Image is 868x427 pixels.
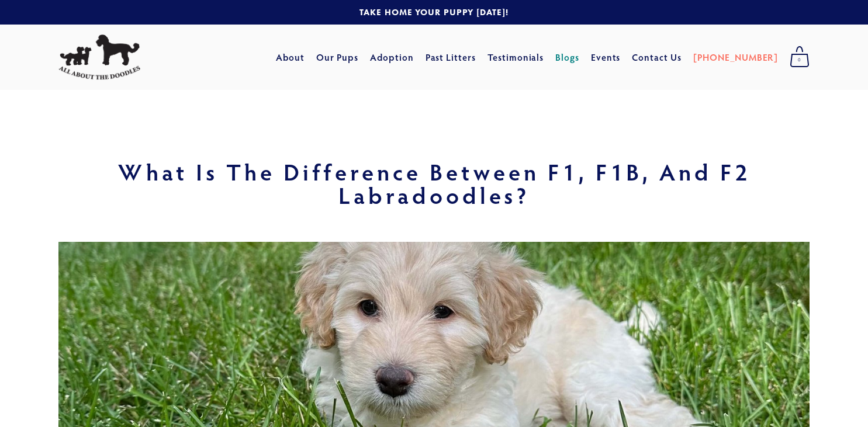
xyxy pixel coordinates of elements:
[555,47,579,68] a: Blogs
[58,34,140,80] img: All About The Doodles
[784,43,815,72] a: 0 items in cart
[790,53,810,68] span: 0
[316,47,359,68] a: Our Pups
[487,47,544,68] a: Testimonials
[58,160,810,207] h1: What Is the Difference Between F1, F1B, and F2 Labradoodles?
[276,47,305,68] a: About
[426,51,476,63] a: Past Litters
[591,47,621,68] a: Events
[693,47,778,68] a: [PHONE_NUMBER]
[632,47,682,68] a: Contact Us
[370,47,414,68] a: Adoption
